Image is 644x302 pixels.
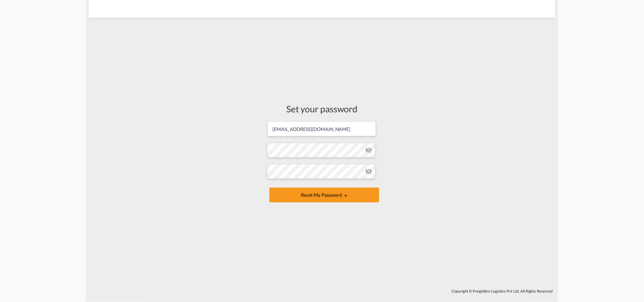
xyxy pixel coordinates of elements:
input: Email address [268,121,376,136]
md-icon: icon-eye-off [365,147,372,154]
button: UPDATE MY PASSWORD [269,188,379,202]
div: Copyright © Freightbro Logistics Pvt Ltd. All Rights Reserved [89,286,555,296]
md-icon: icon-eye-off [365,168,372,175]
div: Set your password [267,103,377,115]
